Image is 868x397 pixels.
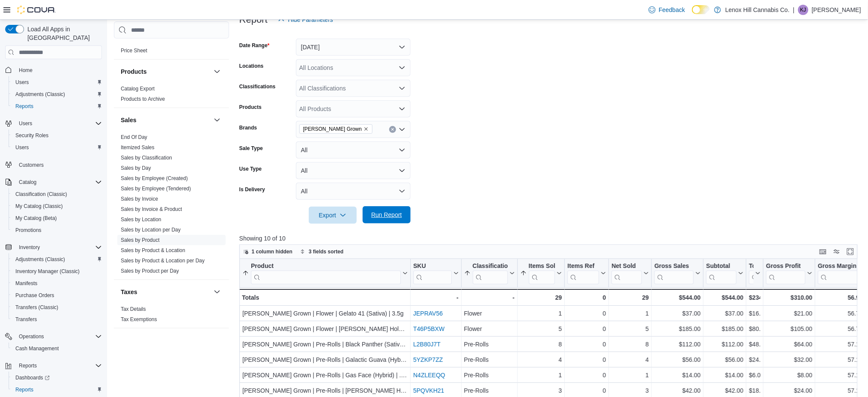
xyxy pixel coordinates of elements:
[749,355,761,365] div: $24.00
[749,308,761,319] div: $16.00
[15,118,36,129] button: Users
[242,262,408,284] button: Product
[567,324,606,334] div: 0
[121,316,157,323] span: Tax Exemptions
[9,224,105,236] button: Promotions
[749,262,754,284] div: Total Cost
[9,289,105,301] button: Purchase Orders
[12,89,69,99] a: Adjustments (Classic)
[15,177,40,187] button: Catalog
[9,200,105,212] button: My Catalog (Classic)
[818,385,868,396] div: 57.14%
[12,201,66,211] a: My Catalog (Classic)
[611,370,649,380] div: 1
[9,301,105,313] button: Transfers (Classic)
[413,292,459,303] div: -
[15,386,33,393] span: Reports
[654,385,701,396] div: $42.00
[251,262,401,284] div: Product
[19,67,33,74] span: Home
[800,5,806,15] span: KJ
[692,5,710,14] input: Dark Mode
[9,188,105,200] button: Classification (Classic)
[12,254,102,265] span: Adjustments (Classic)
[12,266,102,277] span: Inventory Manager (Classic)
[9,76,105,88] button: Users
[12,278,102,289] span: Manifests
[15,316,37,323] span: Transfers
[15,280,37,287] span: Manifests
[659,6,685,14] span: Feedback
[121,316,157,322] a: Tax Exemptions
[611,262,642,284] div: Net Sold
[15,361,40,371] button: Reports
[818,262,861,284] div: Gross Margin
[12,225,102,235] span: Promotions
[12,373,53,383] a: Dashboards
[520,262,562,284] button: Items Sold
[9,372,105,384] a: Dashboards
[9,212,105,224] button: My Catalog (Beta)
[645,1,689,18] a: Feedback
[15,215,57,222] span: My Catalog (Beta)
[12,254,69,265] a: Adjustments (Classic)
[19,362,37,369] span: Reports
[12,213,60,223] a: My Catalog (Beta)
[15,374,50,381] span: Dashboards
[15,65,36,75] a: Home
[12,373,102,383] span: Dashboards
[12,142,102,153] span: Users
[706,262,743,284] button: Subtotal
[706,385,743,396] div: $42.00
[15,177,102,187] span: Catalog
[464,262,514,284] button: Classification
[654,324,701,334] div: $185.00
[766,370,812,380] div: $8.00
[654,339,701,349] div: $112.00
[121,288,210,296] button: Taxes
[413,372,445,379] a: N4ZLEEQQ
[12,385,102,395] span: Reports
[818,262,861,271] div: Gross Margin
[464,292,514,303] div: -
[12,101,102,111] span: Reports
[766,308,812,319] div: $21.00
[520,385,562,396] div: 3
[413,356,443,363] a: 5YZKP7ZZ
[818,324,868,334] div: 56.76%
[121,306,146,313] span: Tax Details
[749,370,761,380] div: $6.00
[9,253,105,265] button: Adjustments (Classic)
[15,118,102,129] span: Users
[749,292,761,303] div: $234.00
[15,64,102,75] span: Home
[15,256,65,263] span: Adjustments (Classic)
[798,5,808,15] div: Kevin Jimenez
[818,262,868,284] button: Gross Margin
[472,262,507,271] div: Classification
[464,385,514,396] div: Pre-Rolls
[12,142,32,153] a: Users
[15,144,29,151] span: Users
[12,343,102,354] span: Cash Management
[706,308,743,319] div: $37.00
[15,203,63,210] span: My Catalog (Classic)
[749,339,761,349] div: $48.00
[818,247,828,257] button: Keyboard shortcuts
[567,292,606,303] div: 0
[528,262,555,271] div: Items Sold
[766,262,812,284] button: Gross Profit
[706,262,737,271] div: Subtotal
[15,91,65,98] span: Adjustments (Classic)
[17,6,56,14] img: Cova
[818,370,868,380] div: 57.14%
[15,160,47,170] a: Customers
[212,287,222,297] button: Taxes
[242,308,408,319] div: [PERSON_NAME] Grown | Flower | Gelato 41 (Sativa) | 3.5g
[15,132,48,139] span: Security Roles
[19,333,44,340] span: Operations
[2,360,105,372] button: Reports
[413,341,441,348] a: L2B80J7T
[611,262,642,271] div: Net Sold
[242,385,408,396] div: [PERSON_NAME] Grown | Pre-Rolls | [PERSON_NAME] Holy Weed (Sativa) | .5g x 2ct | 1g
